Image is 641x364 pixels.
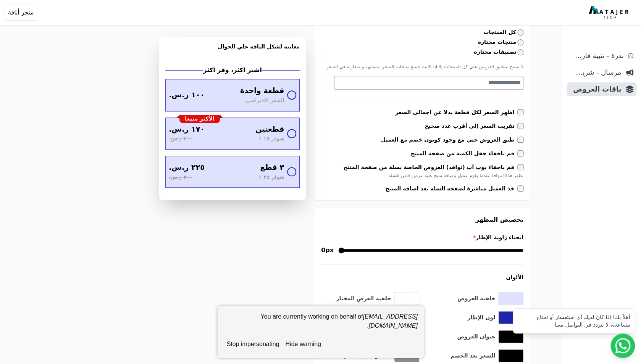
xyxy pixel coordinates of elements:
[394,292,419,304] button: toggle color picker dialog
[321,64,523,70] p: لا ننصح بتطبيق العروض علي كل المنتجات إلا اذا كانت جميع منتجات المتجر متشابهه و متقاربة في السعر
[203,66,262,75] h2: اشتر اكثر، وفر اكثر
[474,48,523,56] label: تصنيفات مختارة
[570,67,621,78] span: مرسال - شريط دعاية
[321,172,523,179] div: تظهر هذة النوافذ عندما يقوم عميل بإضافة منتج عليه عرض خاص للسلة
[411,150,517,157] label: قم باخفاء حقل الكمية من صفحة المنتج
[5,5,37,21] button: متجر أناقة
[169,90,205,101] span: ١٠٠ ر.س.
[258,135,284,143] span: هتوفر ١٥ ٪
[381,136,517,143] label: طبق العروض حتي مع وجود كوبون خصم مع العميل
[8,8,34,17] span: متجر أناقة
[570,50,623,61] span: ندرة - تنبية قارب علي النفاذ
[224,337,283,352] button: stop impersonating
[321,246,334,255] span: 0px
[258,173,284,182] span: هتوفر ٢٥ ٪
[321,215,523,224] h3: تخصيص المظهر
[179,115,220,123] div: الأكثر مبيعا
[499,350,523,362] button: toggle color picker dialog
[478,38,523,46] label: منتجات مختارة
[169,135,192,143] span: ٢٠٠ ر.س.
[343,163,517,171] label: قم باخفاء بوب أب (نوافذ) العروض الخاصة بسلة من صفحة المنتج
[169,124,205,135] span: ١٧٠ ر.س.
[395,108,517,116] label: اظهر السعر لكل قطعة بدلا عن اجمالي السعر
[321,274,523,281] h4: الألوان
[467,314,498,321] label: لون الإطار
[457,333,498,340] label: عنوان العروض
[457,295,498,302] label: خلفية العروض
[499,311,523,324] button: toggle color picker dialog
[165,43,300,60] h3: معاينة لشكل الباقه علي الجوال
[169,173,192,182] span: ٣٠٠ ر.س.
[240,85,284,97] span: قطعة واحدة
[450,352,498,359] label: السعر بعد الخصم
[246,97,284,105] span: السعر الافتراضي
[589,6,630,19] img: MatajerTech Logo
[499,330,523,343] button: toggle color picker dialog
[169,162,205,173] span: ٢٢٥ ر.س.
[336,295,394,302] label: خلفية العرض المختار
[425,122,517,130] label: تقريب السعر إلى أقرب عدد صحيح
[499,292,523,304] button: toggle color picker dialog
[517,39,523,45] input: منتجات مختارة
[570,84,621,95] span: باقات العروض
[518,313,630,329] div: أهلاً بك! إذا كان لديك أي استفسار أو تحتاج مساعدة، لا تتردد في التواصل معنا
[385,185,517,192] label: خذ العميل مباشرة لصفحة السلة بعد اضافة المنتج
[255,124,284,135] span: قطعتين
[282,337,324,352] button: hide warning
[321,234,523,241] label: انحناء زاوية الإطار
[224,312,418,337] div: You are currently working on behalf of .
[260,162,284,173] span: ٣ قطع
[517,29,523,35] input: كل المنتجات
[483,28,523,36] label: كل المنتجات
[517,49,523,55] input: تصنيفات مختارة
[334,78,521,87] textarea: Search
[363,313,417,329] em: [EMAIL_ADDRESS][DOMAIN_NAME]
